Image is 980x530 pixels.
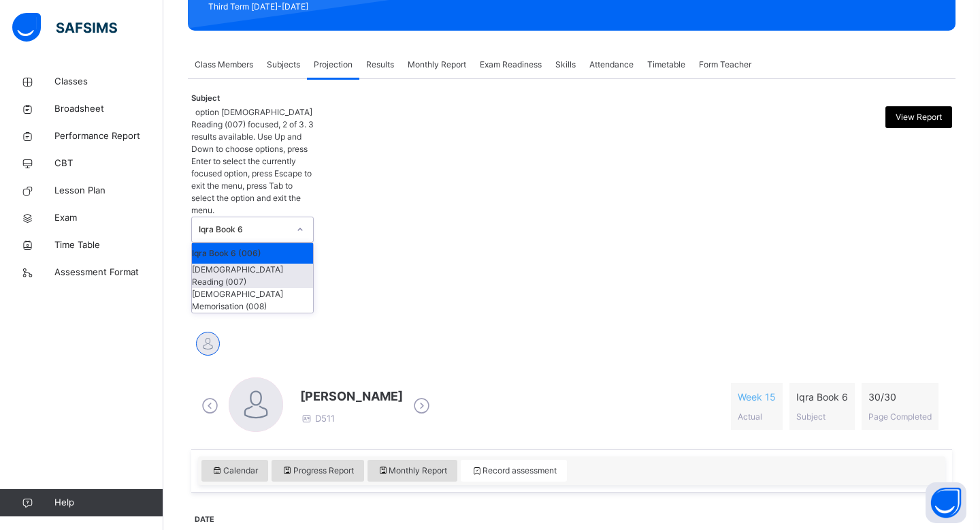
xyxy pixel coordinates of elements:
span: Lesson Plan [54,184,163,198]
span: Subjects [267,59,300,71]
span: 30 / 30 [868,390,932,404]
span: Help [54,496,163,510]
span: Monthly Report [408,59,466,71]
span: Form Teacher [699,59,751,71]
div: [DEMOGRAPHIC_DATA] Memorisation (008) [192,288,313,313]
label: Date [195,514,214,525]
span: CBT [54,157,163,170]
span: Subject [191,93,220,104]
span: View Report [896,111,942,123]
div: Iqra Book 6 [199,223,289,236]
span: Attendance [589,59,634,71]
span: Assessment Format [54,266,163,279]
span: Record assessment [471,465,557,477]
span: Actual [738,411,762,422]
div: [DEMOGRAPHIC_DATA] Reading (007) [192,264,313,288]
span: Classes [54,75,163,89]
span: [PERSON_NAME] [300,387,403,405]
span: Iqra Book 6 [796,390,848,404]
div: Iqra Book 6 (006) [192,243,313,264]
img: safsims [12,13,117,42]
span: Results [366,59,394,71]
span: D511 [300,413,335,424]
span: Page Completed [868,411,932,422]
span: Subject [796,411,826,422]
span: Monthly Report [378,465,448,477]
span: Timetable [647,59,685,71]
span: Class Members [195,59,253,71]
span: Calendar [212,465,258,477]
span: Exam [54,211,163,225]
span: Exam Readiness [480,59,542,71]
span: Progress Report [282,465,354,477]
span: Projection [314,59,353,71]
span: option [DEMOGRAPHIC_DATA] Reading (007) focused, 2 of 3. 3 results available. Use Up and Down to ... [191,107,314,215]
button: Open asap [926,482,966,523]
span: Skills [555,59,576,71]
span: Week 15 [738,390,776,404]
span: Broadsheet [54,102,163,116]
span: Time Table [54,238,163,252]
span: Performance Report [54,129,163,143]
